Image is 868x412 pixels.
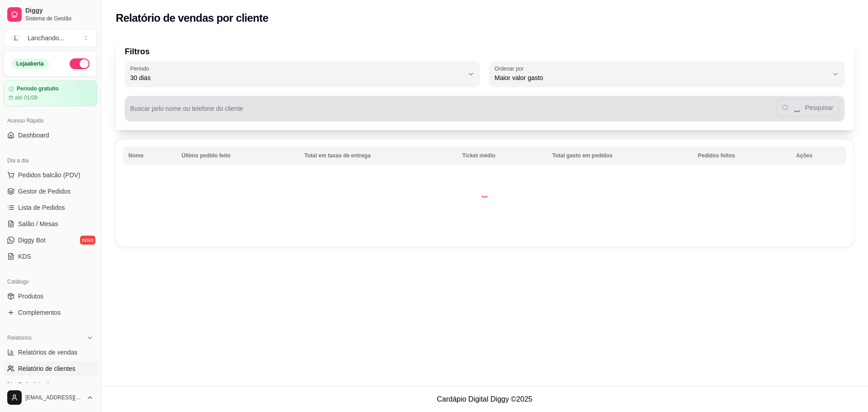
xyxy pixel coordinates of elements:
input: Buscar pelo nome ou telefone do cliente [130,108,776,117]
a: Diggy Botnovo [4,233,97,247]
div: Dia a dia [4,153,97,168]
div: Loja aberta [11,59,49,69]
span: Maior valor gasto [495,73,828,82]
span: Relatórios de vendas [18,348,78,357]
a: Dashboard [4,128,97,142]
a: Relatórios de vendas [4,345,97,360]
span: Diggy [25,7,94,15]
span: KDS [18,252,31,261]
article: até 01/09 [15,94,38,101]
button: Período30 dias [125,62,480,87]
div: Acesso Rápido [4,114,97,128]
div: Loading [480,189,489,198]
span: Salão / Mesas [18,219,58,228]
a: Produtos [4,289,97,303]
button: Alterar Status [70,58,90,69]
a: Relatório de clientes [4,361,97,376]
button: Select a team [4,29,97,47]
span: 30 dias [130,73,464,82]
h2: Relatório de vendas por cliente [116,11,269,25]
div: Lanchando ... [28,33,64,43]
span: Gestor de Pedidos [18,187,71,196]
label: Período [130,65,152,72]
span: Complementos [18,308,61,317]
button: Ordenar porMaior valor gasto [489,62,844,87]
span: Lista de Pedidos [18,203,65,212]
a: Salão / Mesas [4,217,97,231]
a: Relatório de mesas [4,378,97,392]
span: [EMAIL_ADDRESS][DOMAIN_NAME] [25,394,83,401]
span: Relatório de clientes [18,364,75,373]
a: Complementos [4,305,97,320]
span: L [11,33,20,43]
span: Relatório de mesas [18,380,73,389]
span: Pedidos balcão (PDV) [18,170,80,180]
span: Produtos [18,292,43,301]
footer: Cardápio Digital Diggy © 2025 [101,386,868,412]
span: Diggy Bot [18,236,46,245]
label: Ordenar por [495,65,527,72]
button: Pedidos balcão (PDV) [4,168,97,182]
article: Período gratuito [17,85,59,92]
a: Período gratuitoaté 01/09 [4,81,97,106]
button: [EMAIL_ADDRESS][DOMAIN_NAME] [4,387,97,408]
span: Dashboard [18,131,49,140]
span: Sistema de Gestão [25,15,94,22]
a: Gestor de Pedidos [4,184,97,199]
div: Catálogo [4,275,97,289]
a: Lista de Pedidos [4,200,97,215]
p: Filtros [125,45,844,58]
a: DiggySistema de Gestão [4,4,97,25]
span: Relatórios [7,334,32,341]
a: KDS [4,249,97,264]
